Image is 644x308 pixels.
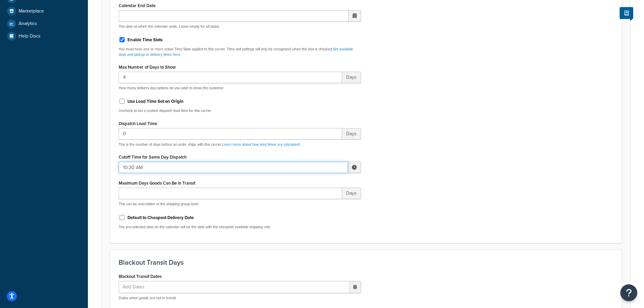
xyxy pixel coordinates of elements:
a: Set available days and pickup or delivery times here. [119,46,353,57]
a: Help Docs [5,30,83,42]
span: Analytics [19,21,37,27]
p: Uncheck to set a custom dispatch lead time for this carrier [119,108,361,113]
label: Blackout Transit Dates [119,274,162,279]
h3: Blackout Transit Days [119,259,613,266]
span: Help Docs [19,33,41,39]
span: Days [342,188,361,199]
label: Max Number of Days to Show [119,65,176,70]
label: Dispatch Lead Time [119,121,157,126]
p: This is the number of days before an order ships with this carrier. [119,142,361,147]
button: Open Resource Center [620,284,637,301]
a: Marketplace [5,5,83,17]
label: Default to Cheapest Delivery Date [127,215,194,221]
a: Analytics [5,18,83,30]
p: This can be overridden at the shipping group level [119,202,361,207]
p: The pre-selected date on the calendar will be the date with the cheapest available shipping rate [119,224,361,230]
label: Use Lead Time Set on Origin [127,98,184,104]
label: Cutoff Time for Same Day Dispatch [119,155,187,160]
p: The date at which the calendar ends. Leave empty for all dates [119,24,361,29]
a: Learn more about how lead times are calculated. [222,142,301,147]
p: You must have one or more active Time Slots applied to this carrier. Time slot settings will only... [119,47,361,57]
span: Days [342,128,361,140]
span: Marketplace [19,8,44,14]
span: Add Dates [121,281,153,293]
p: Dates when goods are not in transit [119,295,361,301]
p: How many delivery day options do you wish to show the customer [119,86,361,91]
span: Days [342,72,361,83]
button: Show Help Docs [620,7,633,19]
label: Calendar End Date [119,3,156,8]
label: Maximum Days Goods Can Be in Transit [119,181,195,186]
label: Enable Time Slots [127,37,163,43]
